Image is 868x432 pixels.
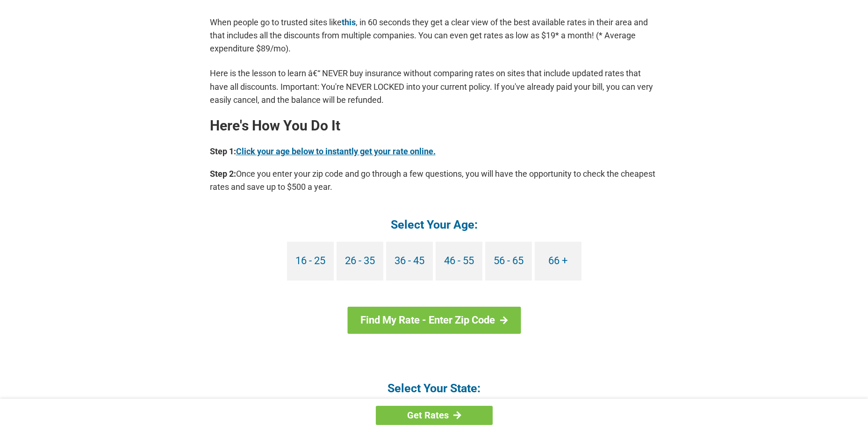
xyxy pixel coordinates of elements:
a: 56 - 65 [485,242,532,281]
a: 16 - 25 [287,242,334,281]
h4: Select Your State: [210,381,659,396]
p: Once you enter your zip code and go through a few questions, you will have the opportunity to che... [210,167,659,194]
h2: Here's How You Do It [210,118,659,133]
a: Click your age below to instantly get your rate online. [236,146,436,156]
a: this [342,17,356,27]
a: 36 - 45 [386,242,433,281]
a: 26 - 35 [337,242,383,281]
p: Here is the lesson to learn â€“ NEVER buy insurance without comparing rates on sites that include... [210,67,659,106]
a: Find My Rate - Enter Zip Code [347,307,521,334]
a: 46 - 55 [436,242,482,281]
b: Step 1: [210,146,236,156]
b: Step 2: [210,169,236,179]
p: When people go to trusted sites like , in 60 seconds they get a clear view of the best available ... [210,16,659,55]
a: Get Rates [376,406,493,425]
h4: Select Your Age: [210,217,659,232]
a: 66 + [535,242,581,281]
